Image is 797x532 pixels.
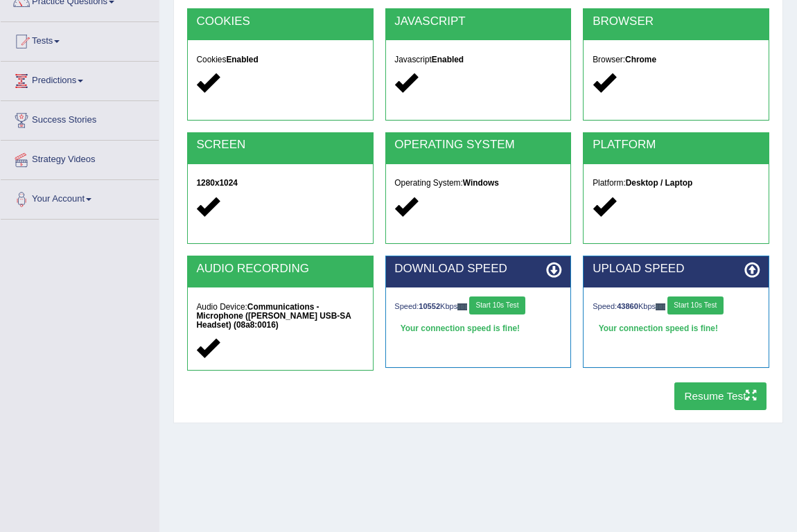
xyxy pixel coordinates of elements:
[196,15,363,28] h2: COOKIES
[394,139,561,152] h2: OPERATING SYSTEM
[196,55,363,64] h5: Cookies
[196,263,363,276] h2: AUDIO RECORDING
[593,296,760,317] div: Speed: Kbps
[1,62,159,96] a: Predictions
[457,303,467,310] img: ajax-loader-fb-connection.gif
[667,296,724,314] button: Start 10s Test
[394,179,561,188] h5: Operating System:
[1,141,159,175] a: Strategy Videos
[394,55,561,64] h5: Javascript
[674,382,767,409] button: Resume Test
[1,101,159,136] a: Success Stories
[1,180,159,215] a: Your Account
[394,320,561,338] div: Your connection speed is fine!
[196,139,363,152] h2: SCREEN
[656,303,665,310] img: ajax-loader-fb-connection.gif
[196,303,363,330] h5: Audio Device:
[394,296,561,317] div: Speed: Kbps
[593,55,760,64] h5: Browser:
[593,139,760,152] h2: PLATFORM
[469,296,525,314] button: Start 10s Test
[625,55,656,64] strong: Chrome
[593,263,760,276] h2: UPLOAD SPEED
[196,302,351,330] strong: Communications - Microphone ([PERSON_NAME] USB-SA Headset) (08a8:0016)
[626,178,692,188] strong: Desktop / Laptop
[617,302,638,310] strong: 43860
[419,302,440,310] strong: 10552
[432,55,464,64] strong: Enabled
[196,178,238,188] strong: 1280x1024
[394,263,561,276] h2: DOWNLOAD SPEED
[593,320,760,338] div: Your connection speed is fine!
[593,179,760,188] h5: Platform:
[394,15,561,28] h2: JAVASCRIPT
[593,15,760,28] h2: BROWSER
[226,55,258,64] strong: Enabled
[463,178,499,188] strong: Windows
[1,22,159,57] a: Tests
